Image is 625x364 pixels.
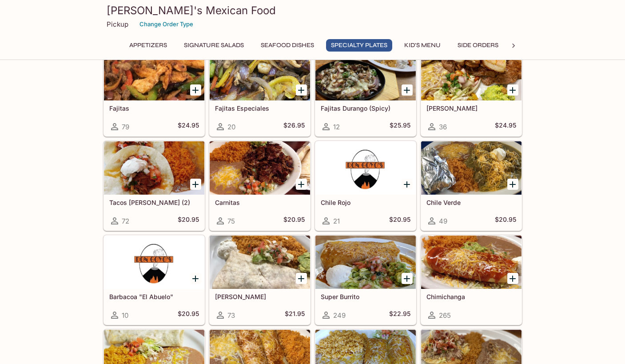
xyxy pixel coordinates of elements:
span: 75 [227,217,235,225]
button: Signature Salads [179,39,249,52]
button: Add Fajitas [190,84,201,96]
button: Add Chile Verde [507,179,518,190]
h5: $22.95 [389,310,410,320]
button: Add Barbacoa "El Abuelo" [190,273,201,284]
h5: Chile Rojo [321,199,410,206]
h5: Chimichanga [426,293,516,300]
h5: $24.95 [178,121,199,132]
div: Chile Rojo [315,141,416,195]
div: Super Burrito [315,236,416,289]
div: Chile Verde [421,141,521,195]
button: Kid's Menu [399,39,446,52]
button: Add Carnitas [296,179,307,190]
h5: [PERSON_NAME] [426,104,516,112]
a: Fajitas79$24.95 [104,47,205,136]
span: 20 [227,123,235,131]
button: Seafood Dishes [256,39,319,52]
h5: Fajitas Durango (Spicy) [321,104,410,112]
button: Add Tacos Don Goyo (2) [190,179,201,190]
span: 73 [227,311,235,320]
h5: $20.95 [389,216,410,226]
h5: Tacos [PERSON_NAME] (2) [109,199,199,206]
div: Chimichanga [421,236,521,289]
a: [PERSON_NAME]36$24.95 [421,47,522,136]
button: Add Fajitas Durango (Spicy) [402,84,413,96]
h5: Fajitas Especiales [215,104,305,112]
h5: $21.95 [285,310,305,320]
h5: $20.95 [495,216,516,226]
a: Barbacoa "El Abuelo"10$20.95 [104,235,205,325]
h5: Carnitas [215,199,305,206]
button: Add Fajitas Especiales [296,84,307,96]
div: Fajitas [104,47,204,100]
button: Side Orders [453,39,503,52]
a: Chimichanga265 [421,235,522,325]
span: 79 [122,123,129,131]
h5: Super Burrito [321,293,410,300]
button: Add Carne Asada [507,84,518,96]
span: 249 [333,311,346,320]
button: Add Chimichanga [507,273,518,284]
a: Fajitas Especiales20$26.95 [209,47,311,136]
h5: $20.95 [283,216,305,226]
div: Carne Asada [421,47,521,100]
h5: $24.95 [495,121,516,132]
h5: [PERSON_NAME] [215,293,305,300]
div: Barbacoa "El Abuelo" [104,236,204,289]
button: Add Super Burrito [402,273,413,284]
h3: [PERSON_NAME]'s Mexican Food [107,4,519,17]
div: Carnitas [210,141,310,195]
h5: Fajitas [109,104,199,112]
button: Add Fajita Burrito [296,273,307,284]
h5: $26.95 [283,121,305,132]
a: Chile Verde49$20.95 [421,141,522,231]
h5: $25.95 [390,121,410,132]
h5: $20.95 [178,216,199,226]
span: 36 [439,123,447,131]
div: Fajitas Especiales [210,47,310,100]
p: Pickup [107,20,128,28]
a: Super Burrito249$22.95 [315,235,416,325]
span: 12 [333,123,340,131]
a: Tacos [PERSON_NAME] (2)72$20.95 [104,141,205,231]
button: Add Chile Rojo [402,179,413,190]
a: [PERSON_NAME]73$21.95 [209,235,311,325]
h5: Barbacoa "El Abuelo" [109,293,199,300]
span: 72 [122,217,129,225]
span: 21 [333,217,340,225]
div: Tacos Don Goyo (2) [104,141,204,195]
a: Carnitas75$20.95 [209,141,311,231]
span: 10 [122,311,128,320]
h5: $20.95 [178,310,199,320]
span: 49 [439,217,447,225]
div: Fajitas Durango (Spicy) [315,47,416,100]
a: Fajitas Durango (Spicy)12$25.95 [315,47,416,136]
h5: Chile Verde [426,199,516,206]
button: Change Order Type [135,17,197,31]
a: Chile Rojo21$20.95 [315,141,416,231]
span: 265 [439,311,451,320]
button: Specialty Plates [326,39,392,52]
div: Fajita Burrito [210,236,310,289]
button: Appetizers [124,39,172,52]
